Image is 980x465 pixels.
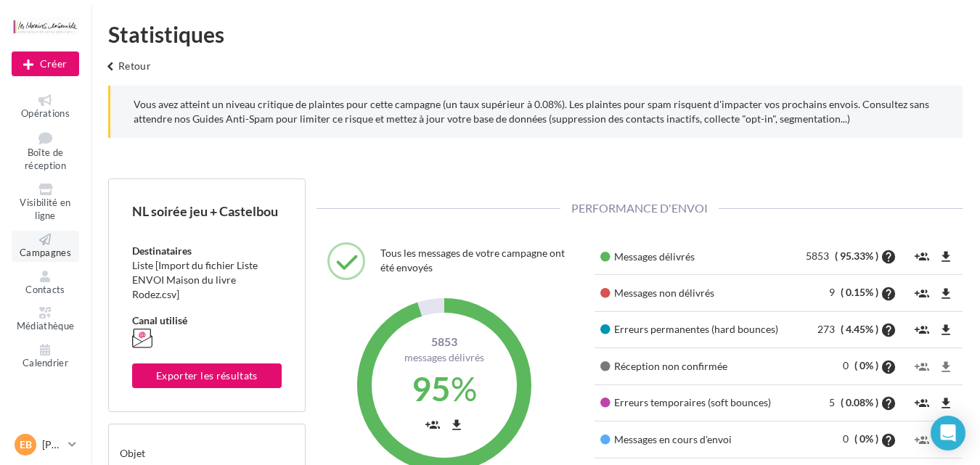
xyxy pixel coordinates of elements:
span: 0 [843,432,852,445]
span: 273 [817,323,838,335]
i: group_add [915,323,929,337]
button: file_download [935,318,957,342]
i: help [881,250,897,264]
button: group_add [911,318,933,342]
i: help [881,360,897,374]
button: group_add [911,427,933,451]
button: file_download [935,281,957,305]
div: objet [120,435,294,461]
i: group_add [915,360,929,374]
span: Boîte de réception [25,147,66,172]
a: Médiathèque [12,304,79,335]
span: 95 [412,369,451,408]
span: ( 0.08% ) [841,396,878,408]
span: 9 [829,286,838,298]
button: Exporter les résultats [132,363,282,388]
td: Messages délivrés [595,239,794,275]
i: file_download [939,323,953,337]
span: Performance d'envoi [560,201,719,215]
div: Statistiques [108,23,963,45]
span: 0 [843,359,852,371]
i: file_download [939,396,953,411]
td: Erreurs permanentes (hard bounces) [595,311,794,347]
button: file_download [935,354,957,378]
a: Opérations [12,91,79,123]
i: help [881,433,897,448]
span: Campagnes [20,247,71,258]
button: group_add [911,354,933,378]
button: file_download [935,391,957,415]
i: group_add [915,250,929,264]
i: group_add [425,418,440,432]
span: Calendrier [23,357,68,369]
button: group_add [911,244,933,268]
span: Messages délivrés [404,351,484,363]
a: Calendrier [12,341,79,372]
span: 5853 [806,250,833,262]
div: Nouvelle campagne [12,52,79,76]
i: keyboard_arrow_left [102,59,118,74]
td: Erreurs temporaires (soft bounces) [595,384,794,421]
div: Tous les messages de votre campagne ont été envoyés [380,242,573,279]
button: group_add [422,412,444,436]
button: group_add [911,281,933,305]
i: help [881,396,897,411]
a: Boîte de réception [12,128,79,175]
button: Retour [97,57,157,86]
i: help [881,287,897,301]
button: group_add [911,391,933,415]
span: EB [20,437,32,452]
i: help [881,323,897,337]
span: Contacts [25,284,65,295]
span: Médiathèque [17,320,75,332]
button: file_download [446,412,467,436]
span: ( 95.33% ) [835,250,878,262]
span: Destinataires [132,244,192,257]
i: file_download [939,287,953,301]
td: Messages en cours d'envoi [595,421,794,458]
div: % [383,365,506,413]
i: group_add [915,396,929,411]
td: Réception non confirmée [595,348,794,384]
span: ( 4.45% ) [841,323,878,335]
i: group_add [915,433,929,448]
button: Créer [12,52,79,76]
span: Opérations [21,107,70,119]
i: file_download [939,360,953,374]
p: [PERSON_NAME] [42,437,62,452]
span: Visibilité en ligne [20,197,70,222]
a: EB [PERSON_NAME] [12,431,79,458]
td: Messages non délivrés [595,275,794,311]
a: Campagnes [12,231,79,262]
button: file_download [935,244,957,268]
div: Open Intercom Messenger [931,416,965,450]
div: Vous avez atteint un niveau critique de plaintes pour cette campagne (un taux supérieur à 0.08%).... [108,86,963,138]
span: Canal utilisé [132,314,187,326]
i: group_add [915,287,929,301]
span: 5853 [383,334,506,350]
span: ( 0.15% ) [841,286,878,298]
a: Contacts [12,268,79,299]
span: ( 0% ) [854,359,878,371]
i: file_download [449,418,464,432]
span: ( 0% ) [854,432,878,445]
div: NL soirée jeu + Castelbou [132,202,282,221]
i: file_download [939,250,953,264]
a: Visibilité en ligne [12,181,79,225]
div: Liste [Import du fichier Liste ENVOI Maison du livre Rodez.csv] [132,258,282,302]
span: 5 [829,396,838,408]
